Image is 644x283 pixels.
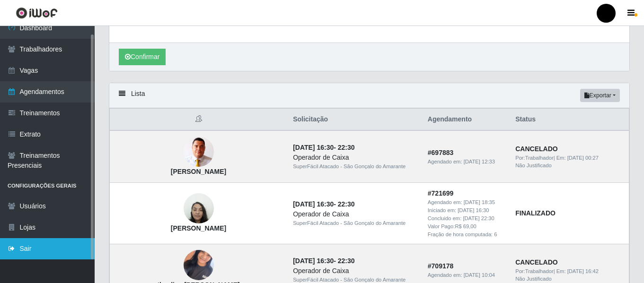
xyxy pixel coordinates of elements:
div: Não Justificado [515,162,623,170]
div: Operador de Caixa [293,266,416,276]
img: Erik Amancio Da Silva [184,137,214,167]
th: Solicitação [287,109,422,131]
div: Operador de Caixa [293,153,416,163]
div: Concluido em: [428,214,504,223]
strong: CANCELADO [515,258,557,266]
time: [DATE] 16:30 [293,257,334,265]
div: Agendado em: [428,198,504,206]
div: SuperFácil Atacado - São Gonçalo do Amarante [293,219,416,227]
time: 22:30 [338,257,355,265]
div: | Em: [515,267,623,275]
time: 22:30 [338,144,355,151]
strong: # 697883 [428,149,454,156]
div: Fração de hora computada: 6 [428,231,504,239]
strong: [PERSON_NAME] [171,168,226,175]
strong: CANCELADO [515,145,557,153]
strong: # 709178 [428,262,454,270]
strong: - [293,257,354,265]
th: Status [510,109,629,131]
button: Exportar [580,89,620,102]
div: Iniciado em: [428,206,504,214]
div: Operador de Caixa [293,209,416,219]
strong: FINALIZADO [515,209,556,217]
img: Jocelma Vicente Rocha [184,189,214,229]
th: Agendamento [422,109,510,131]
div: SuperFácil Atacado - São Gonçalo do Amarante [293,163,416,171]
time: [DATE] 00:27 [567,155,599,161]
div: | Em: [515,154,623,162]
img: CoreUI Logo [16,7,58,19]
time: [DATE] 16:42 [567,268,599,274]
button: Confirmar [119,49,166,65]
strong: [PERSON_NAME] [171,224,226,232]
time: [DATE] 16:30 [293,144,334,151]
time: [DATE] 16:30 [293,200,334,208]
div: Valor Pago: R$ 69,00 [428,223,504,231]
strong: # 721699 [428,189,454,197]
time: [DATE] 16:30 [458,207,489,213]
div: Não Justificado [515,275,623,283]
time: 22:30 [338,200,355,208]
div: Agendado em: [428,271,504,279]
div: Agendado em: [428,158,504,166]
time: [DATE] 22:30 [463,215,494,221]
time: [DATE] 10:04 [464,272,495,278]
span: Por: Trabalhador [515,155,553,161]
time: [DATE] 18:35 [464,199,495,205]
time: [DATE] 12:33 [464,159,495,164]
span: Por: Trabalhador [515,268,553,274]
strong: - [293,200,354,208]
div: Lista [109,83,629,108]
strong: - [293,144,354,151]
